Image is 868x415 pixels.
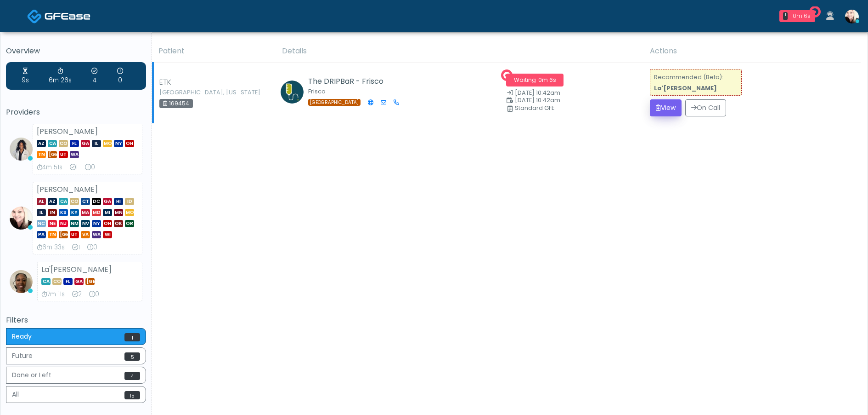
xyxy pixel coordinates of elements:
span: MO [103,140,112,147]
div: Average Review Time [37,243,65,252]
a: Docovia [27,1,90,31]
span: CO [59,140,68,147]
div: Extended Exams [117,67,123,85]
span: IL [37,209,46,216]
small: Frisco [308,87,326,95]
div: Average Review Time [41,290,65,299]
span: OK [114,220,123,227]
button: Future5 [6,347,146,364]
small: Scheduled Time [506,98,639,104]
span: [GEOGRAPHIC_DATA] [85,278,95,285]
div: Extended Exams [89,290,99,299]
span: FL [70,140,79,147]
span: [DATE] 10:42am [515,89,560,97]
div: Average Wait Time [22,67,29,85]
button: Open LiveChat chat widget [7,4,35,31]
span: AZ [48,198,57,205]
th: Actions [644,40,861,63]
span: ETK [159,77,171,88]
span: 5 [124,352,140,361]
span: GA [81,140,90,147]
img: Cynthia Petersen [845,10,859,23]
small: Recommended (Beta): [654,73,723,92]
span: TN [37,151,46,158]
span: AL [37,198,46,205]
span: NC [37,220,46,227]
span: MN [114,209,123,216]
span: 1 [124,333,140,341]
span: NY [92,220,101,227]
span: [GEOGRAPHIC_DATA] [308,99,361,106]
span: MI [103,209,112,216]
div: Extended Exams [85,163,95,172]
span: OH [103,220,112,227]
span: OR [125,220,134,227]
button: Ready1 [6,328,146,345]
span: VA [81,231,90,238]
span: CA [59,198,68,205]
span: NJ [59,220,68,227]
span: IL [92,140,101,147]
span: CO [70,198,79,205]
th: Details [276,40,644,63]
button: Done or Left4 [6,367,146,384]
strong: [PERSON_NAME] [37,126,98,137]
span: GA [103,198,112,205]
span: NE [48,220,57,227]
img: Cynthia Petersen [10,207,33,230]
span: UT [70,231,79,238]
a: 1 0m 6s [774,6,821,26]
span: GA [74,278,84,285]
div: 1 [783,12,788,20]
h5: Overview [6,47,146,55]
span: IN [48,209,57,216]
h5: Filters [6,316,146,324]
span: MD [92,209,101,216]
button: All15 [6,386,146,403]
span: FL [63,278,73,285]
div: Exams Completed [70,163,78,172]
span: 15 [124,391,140,399]
span: DC [92,198,101,205]
h5: The DRIPBaR - Frisco [308,77,389,86]
strong: [PERSON_NAME] [37,184,98,195]
img: Cyrus Driver [281,81,304,104]
div: Exams Completed [72,290,82,299]
span: WA [70,151,79,158]
span: CA [48,140,57,147]
span: MO [125,209,134,216]
small: Date Created [506,90,639,96]
span: NM [70,220,79,227]
div: Standard GFE [515,105,648,111]
span: UT [59,151,68,158]
button: View [650,99,682,116]
div: Exams Completed [91,67,97,85]
button: On Call [685,99,726,116]
img: Docovia [27,9,42,24]
span: ID [125,198,134,205]
span: MA [81,209,90,216]
div: Average Review Time [37,163,62,172]
span: OH [125,140,134,147]
img: Docovia [45,12,90,21]
div: 0m 6s [791,12,812,20]
span: 0m 6s [538,76,556,84]
span: TN [48,231,57,238]
span: [GEOGRAPHIC_DATA] [48,151,57,158]
span: NV [81,220,90,227]
span: CO [52,278,62,285]
span: [GEOGRAPHIC_DATA] [59,231,68,238]
div: 169454 [159,99,193,108]
span: WI [103,231,112,238]
span: NY [114,140,123,147]
span: KS [59,209,68,216]
small: [GEOGRAPHIC_DATA], [US_STATE] [159,90,210,95]
span: KY [70,209,79,216]
span: CT [81,198,90,205]
img: Rachael Hunt [10,138,33,161]
span: WA [92,231,101,238]
span: [DATE] 10:42am [515,96,560,104]
span: CA [41,278,51,285]
th: Patient [153,40,276,63]
strong: La'[PERSON_NAME] [654,84,717,92]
